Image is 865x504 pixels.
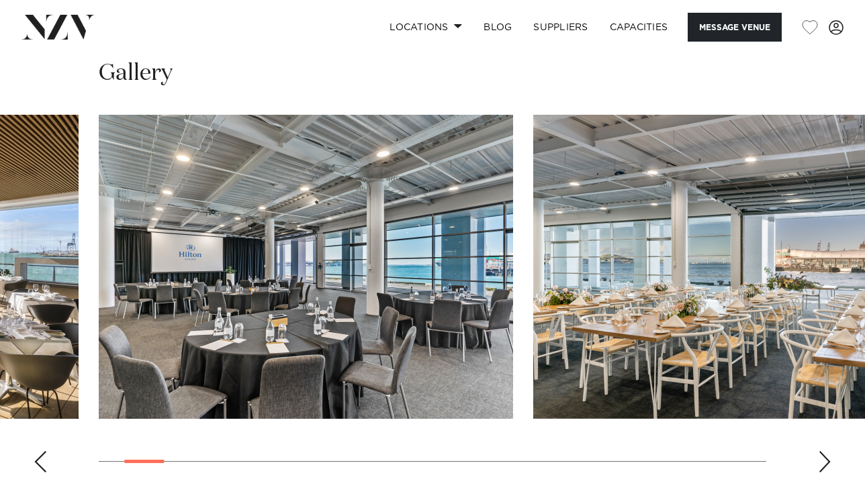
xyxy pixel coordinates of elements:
h2: Gallery [99,58,173,89]
swiper-slide: 2 / 26 [99,115,513,419]
button: Message Venue [688,13,782,42]
img: nzv-logo.png [21,15,95,39]
a: Capacities [599,13,679,42]
a: SUPPLIERS [522,13,598,42]
a: BLOG [473,13,522,42]
a: Locations [379,13,473,42]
